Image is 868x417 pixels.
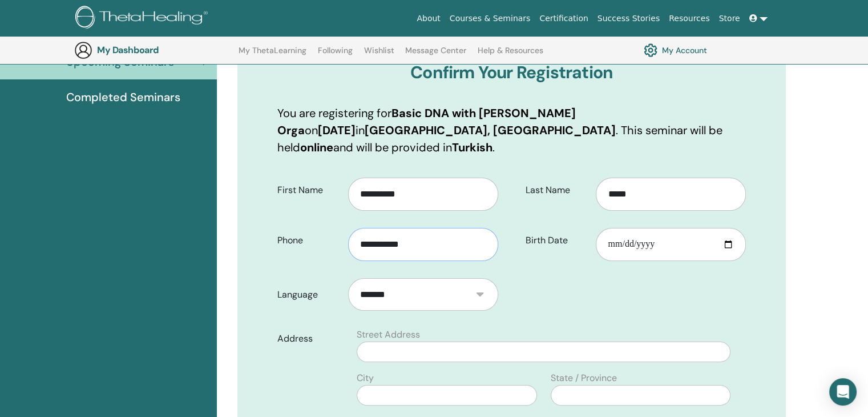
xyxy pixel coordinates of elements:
label: Phone [269,230,348,251]
span: Completed Seminars [66,89,180,106]
a: My ThetaLearning [239,46,306,64]
b: online [300,140,333,155]
a: About [412,8,445,29]
a: Store [714,8,745,29]
h3: Confirm Your Registration [277,62,746,83]
a: Wishlist [364,46,394,64]
label: State / Province [551,371,617,385]
a: My Account [644,41,707,60]
a: Courses & Seminars [445,8,535,29]
b: Turkish [452,140,492,155]
b: [DATE] [318,123,356,138]
h3: My Dashboard [97,45,211,55]
label: First Name [269,179,348,201]
a: Message Center [405,46,466,64]
label: Language [269,284,348,306]
a: Success Stories [593,8,664,29]
label: City [357,371,374,385]
label: Address [269,328,350,350]
a: Help & Resources [478,46,543,64]
b: Basic DNA with [PERSON_NAME] Orga [277,106,576,138]
img: generic-user-icon.jpg [74,41,92,59]
b: [GEOGRAPHIC_DATA], [GEOGRAPHIC_DATA] [365,123,616,138]
label: Birth Date [517,230,596,251]
label: Last Name [517,179,596,201]
a: Certification [535,8,592,29]
p: You are registering for on in . This seminar will be held and will be provided in . [277,105,746,156]
img: cog.svg [644,41,657,60]
div: Open Intercom Messenger [829,378,857,406]
a: Resources [664,8,714,29]
a: Following [318,46,353,64]
img: logo.png [75,6,212,31]
label: Street Address [357,328,420,342]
